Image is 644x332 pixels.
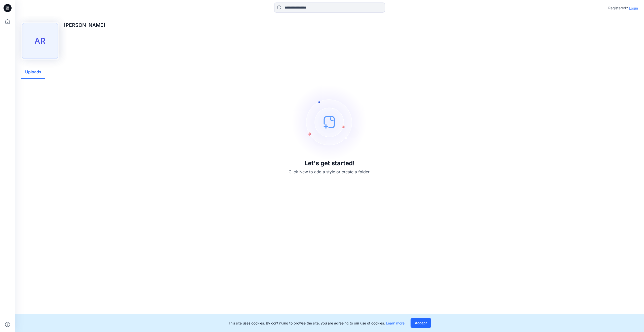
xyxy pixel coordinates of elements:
div: AR [22,23,58,59]
button: Accept [411,318,431,328]
a: Learn more [386,321,405,325]
h3: Let's get started! [304,160,355,167]
img: empty-state-image.svg [292,84,367,160]
p: Registered? [608,5,628,11]
p: Click New to add a style or create a folder. [289,169,371,175]
p: [PERSON_NAME] [64,22,105,28]
p: This site uses cookies. By continuing to browse the site, you are agreeing to our use of cookies. [228,320,405,326]
button: Uploads [21,66,45,79]
p: Login [629,6,638,11]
